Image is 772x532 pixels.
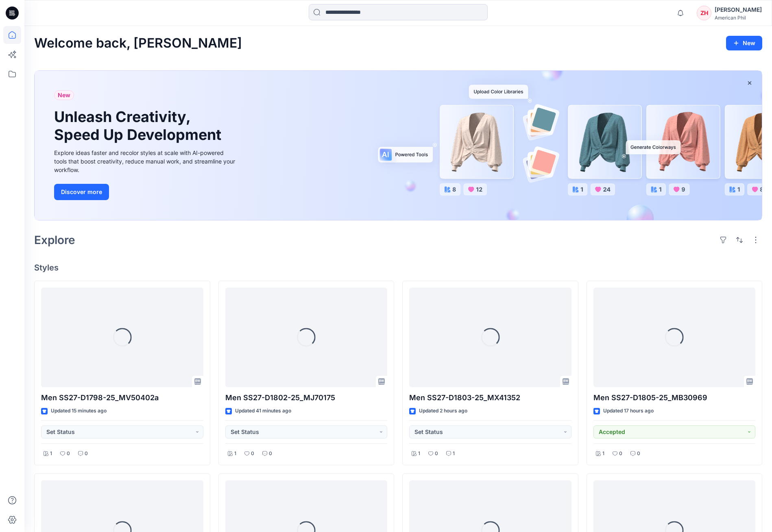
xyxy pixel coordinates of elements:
p: Men SS27-D1802-25_MJ70175 [225,392,388,403]
p: 1 [50,449,52,458]
h1: Unleash Creativity, Speed Up Development [54,108,225,143]
a: Discover more [54,184,237,200]
h2: Welcome back, [PERSON_NAME] [34,36,242,51]
p: Updated 2 hours ago [419,407,467,415]
div: [PERSON_NAME] [715,5,762,15]
p: 0 [435,449,438,458]
p: 1 [602,449,604,458]
div: American Phil [715,15,762,21]
p: Updated 41 minutes ago [235,407,291,415]
button: Discover more [54,184,109,200]
p: 0 [85,449,88,458]
p: Updated 17 hours ago [603,407,654,415]
button: New [726,36,762,50]
p: 0 [67,449,70,458]
h2: Explore [34,233,75,246]
p: 0 [637,449,640,458]
div: Explore ideas faster and recolor styles at scale with AI-powered tools that boost creativity, red... [54,148,237,174]
p: 1 [453,449,455,458]
p: 0 [269,449,272,458]
span: New [58,90,70,100]
p: 1 [234,449,236,458]
p: Men SS27-D1798-25_MV50402a [41,392,203,403]
p: Men SS27-D1803-25_MX41352 [409,392,571,403]
p: 1 [418,449,420,458]
div: ZH [697,6,711,20]
p: 0 [251,449,254,458]
p: Updated 15 minutes ago [51,407,107,415]
p: Men SS27-D1805-25_MB30969 [593,392,756,403]
h4: Styles [34,263,762,273]
p: 0 [619,449,622,458]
